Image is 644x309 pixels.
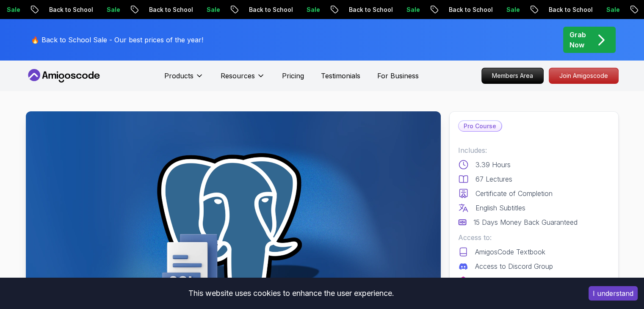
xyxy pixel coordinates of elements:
p: 67 Lectures [475,174,512,184]
p: Includes: [458,145,610,155]
p: IntelliJ IDEA Ultimate [475,276,539,287]
p: Sale [451,6,478,14]
p: Sale [151,6,178,14]
p: Grab Now [569,30,586,50]
p: Members Area [482,68,543,83]
p: AmigosCode Textbook [475,247,545,257]
a: Pricing [282,71,304,81]
div: This website uses cookies to enhance the user experience. [6,284,576,303]
img: jetbrains logo [458,276,468,287]
p: Sale [551,6,578,14]
button: Products [164,71,204,88]
p: Join Amigoscode [549,68,618,83]
p: Back to School [293,6,351,14]
p: 15 Days Money Back Guaranteed [473,217,578,227]
button: Accept cookies [589,286,638,301]
p: English Subtitles [475,203,525,213]
a: Join Amigoscode [549,68,619,84]
p: Products [164,71,193,81]
p: Resources [221,71,255,81]
a: Members Area [481,68,544,84]
p: Sale [51,6,78,14]
button: Resources [221,71,265,88]
p: Sale [251,6,278,14]
p: Access to: [458,232,610,243]
p: Back to School [94,6,151,14]
p: 🔥 Back to School Sale - Our best prices of the year! [31,35,203,45]
p: Sale [351,6,378,14]
p: Certificate of Completion [475,188,553,199]
p: 3.39 Hours [475,160,511,170]
a: For Business [377,71,419,81]
a: Testimonials [321,71,360,81]
p: Back to School [193,6,251,14]
p: Access to Discord Group [475,261,553,271]
p: Pro Course [459,121,501,131]
p: Back to School [393,6,451,14]
p: Back to School [493,6,551,14]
